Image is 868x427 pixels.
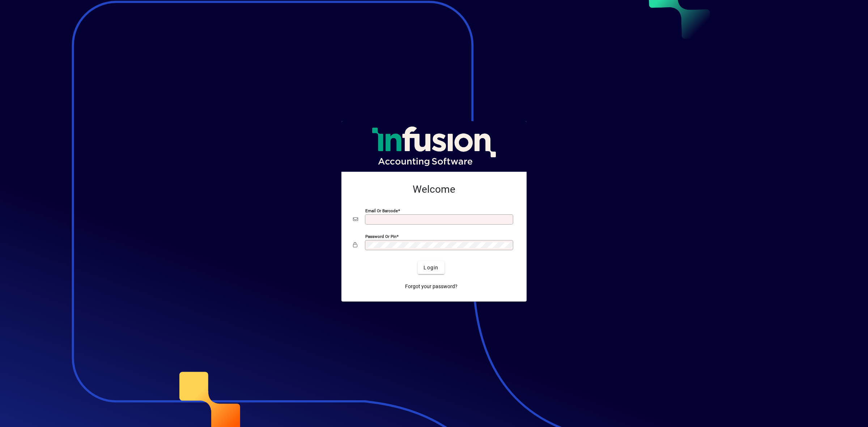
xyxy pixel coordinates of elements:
[353,183,515,196] h2: Welcome
[424,264,438,272] span: Login
[365,208,398,213] mat-label: Email or Barcode
[365,234,396,239] mat-label: Password or Pin
[405,283,458,290] span: Forgot your password?
[418,261,444,274] button: Login
[402,280,460,293] a: Forgot your password?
